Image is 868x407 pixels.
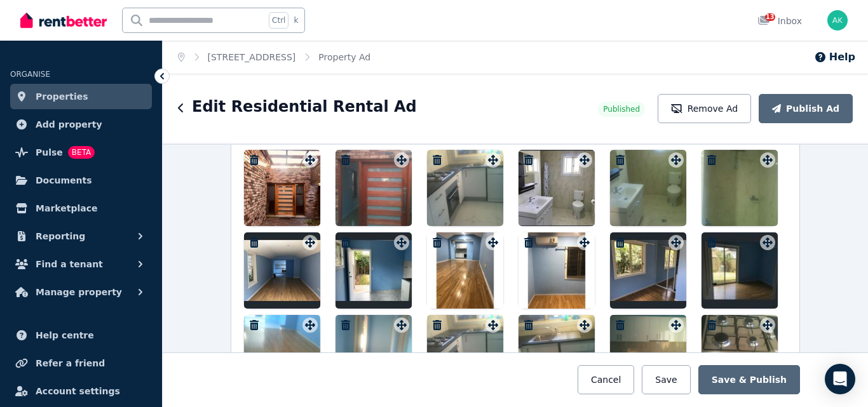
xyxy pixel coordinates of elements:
[10,168,152,193] a: Documents
[759,94,853,123] button: Publish Ad
[163,41,386,74] nav: Breadcrumb
[10,70,50,79] span: ORGANISE
[36,257,103,272] span: Find a tenant
[36,284,122,300] span: Manage property
[294,15,298,25] span: k
[36,89,88,104] span: Properties
[698,365,800,394] button: Save & Publish
[578,365,634,394] button: Cancel
[269,12,288,29] span: Ctrl
[36,384,120,399] span: Account settings
[36,356,105,371] span: Refer a friend
[36,229,85,244] span: Reporting
[765,13,775,21] span: 13
[10,112,152,137] a: Add property
[658,94,751,123] button: Remove Ad
[757,15,802,27] div: Inbox
[68,146,95,159] span: BETA
[318,52,370,62] a: Property Ad
[603,104,640,114] span: Published
[827,10,848,30] img: Azad Kalam
[10,140,152,165] a: PulseBETA
[814,50,855,65] button: Help
[36,201,97,216] span: Marketplace
[36,145,63,160] span: Pulse
[825,364,855,394] div: Open Intercom Messenger
[10,196,152,221] a: Marketplace
[192,97,417,117] h1: Edit Residential Rental Ad
[10,224,152,249] button: Reporting
[36,328,94,343] span: Help centre
[10,279,152,305] button: Manage property
[642,365,690,394] button: Save
[10,350,152,376] a: Refer a friend
[208,52,296,62] a: [STREET_ADDRESS]
[10,323,152,348] a: Help centre
[10,84,152,109] a: Properties
[36,117,102,132] span: Add property
[10,251,152,277] button: Find a tenant
[10,378,152,404] a: Account settings
[36,173,92,188] span: Documents
[20,11,107,30] img: RentBetter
